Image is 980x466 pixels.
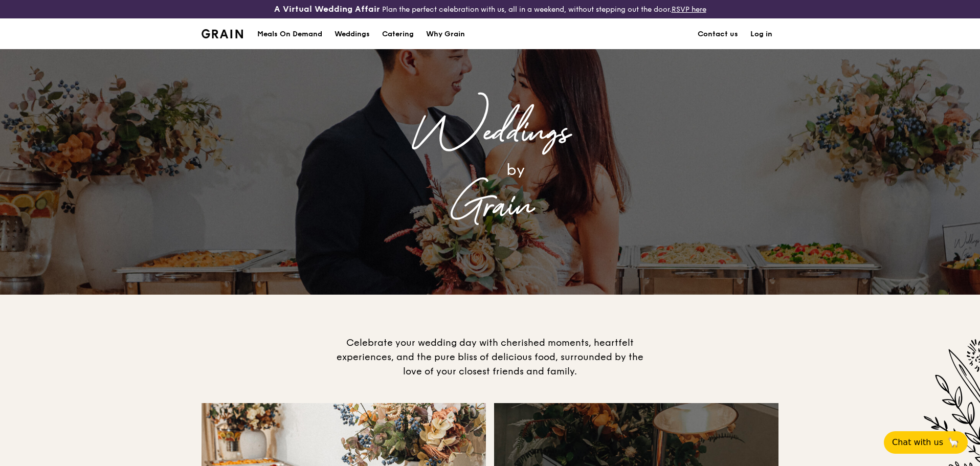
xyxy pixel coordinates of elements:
[382,19,414,50] div: Catering
[285,184,695,230] div: Grain
[426,19,465,50] div: Why Grain
[285,110,695,156] div: Weddings
[692,19,744,50] a: Contact us
[337,156,695,184] div: by
[331,336,649,379] div: Celebrate your wedding day with cherished moments, heartfelt experiences, and the pure bliss of d...
[420,19,471,50] a: Why Grain
[202,29,243,38] img: Grain
[335,19,370,50] div: Weddings
[744,19,778,50] a: Log in
[195,4,785,14] div: Plan the perfect celebration with us, all in a weekend, without stepping out the door.
[376,19,420,50] a: Catering
[672,5,706,14] a: RSVP here
[328,19,376,50] a: Weddings
[947,436,960,449] span: 🦙
[884,431,968,454] button: Chat with us🦙
[274,4,380,14] h3: A Virtual Wedding Affair
[257,19,322,50] div: Meals On Demand
[202,18,243,49] a: GrainGrain
[892,436,943,449] span: Chat with us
